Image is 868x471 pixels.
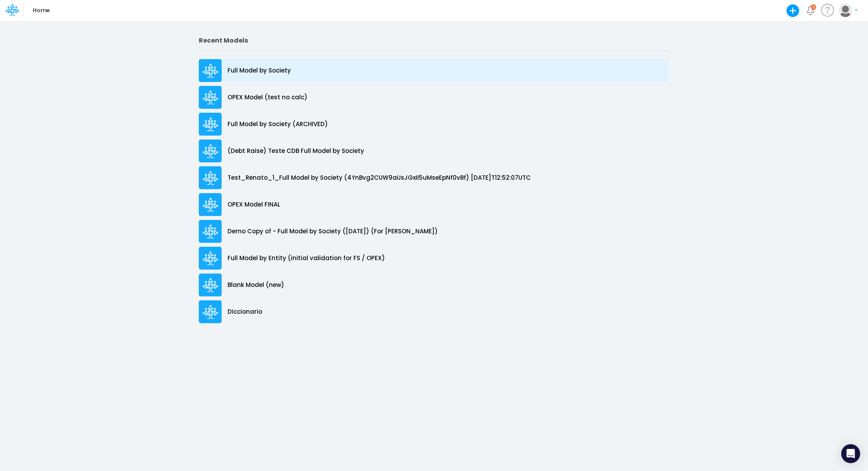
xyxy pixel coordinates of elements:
a: (Debt Raise) Teste CDB Full Model by Society [199,138,669,164]
p: Demo Copy of - Full Model by Society ([DATE]) (For [PERSON_NAME]) [228,227,438,236]
a: Blank Model (new) [199,272,669,298]
div: 3 unread items [812,5,814,9]
h2: Recent Models [199,37,669,44]
a: OPEX Model (test no calc) [199,84,669,111]
p: OPEX Model (test no calc) [228,93,307,102]
a: Full Model by Society [199,57,669,84]
p: Full Model by Entity (initial validation for FS / OPEX) [228,254,385,263]
p: Full Model by Society (ARCHIVED) [228,120,328,129]
p: Test_Renato_1_Full Model by Society (4YnBvg2CUW9aUsJGxII5uMseEpNf0vBf) [DATE]T12:52:07UTC [228,173,531,182]
p: Blank Model (new) [228,281,284,290]
div: Open Intercom Messenger [841,444,860,463]
p: Diccionario [228,307,262,316]
p: (Debt Raise) Teste CDB Full Model by Society [228,147,364,156]
a: Diccionario [199,298,669,325]
p: Full Model by Society [228,66,291,75]
a: Full Model by Entity (initial validation for FS / OPEX) [199,245,669,272]
p: Home [33,6,50,15]
a: Notifications [806,6,815,15]
p: OPEX Model FINAL [228,200,280,209]
a: Full Model by Society (ARCHIVED) [199,111,669,138]
a: Demo Copy of - Full Model by Society ([DATE]) (For [PERSON_NAME]) [199,218,669,245]
a: OPEX Model FINAL [199,191,669,218]
a: Test_Renato_1_Full Model by Society (4YnBvg2CUW9aUsJGxII5uMseEpNf0vBf) [DATE]T12:52:07UTC [199,164,669,191]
